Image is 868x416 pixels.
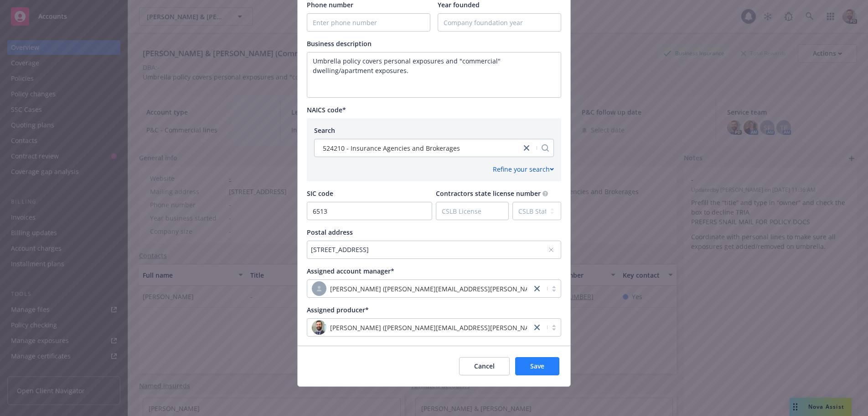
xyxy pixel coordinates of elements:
input: Company foundation year [438,14,561,31]
span: SIC code [307,189,333,198]
a: close [521,142,532,153]
span: Assigned producer* [307,305,369,314]
a: close [532,322,542,333]
a: close [532,283,542,294]
div: Refine your search [493,164,554,174]
span: Contractors state license number [436,189,541,198]
span: 524210 - Insurance Agencies and Brokerages [319,143,517,153]
div: [STREET_ADDRESS] [311,245,548,254]
span: photo[PERSON_NAME] ([PERSON_NAME][EMAIL_ADDRESS][PERSON_NAME][DOMAIN_NAME]) [312,320,527,335]
span: Business description [307,39,372,48]
input: Enter phone number [307,14,430,31]
button: [STREET_ADDRESS] [307,241,561,259]
span: Phone number [307,0,353,9]
span: Search [314,126,335,135]
span: NAICS code* [307,105,346,114]
textarea: Enter business description [307,52,561,98]
span: Assigned account manager* [307,267,394,275]
span: Save [530,362,544,370]
span: Year founded [438,0,480,9]
span: [PERSON_NAME] ([PERSON_NAME][EMAIL_ADDRESS][PERSON_NAME][DOMAIN_NAME]) [330,284,595,294]
button: Cancel [459,357,510,375]
input: CSLB License [436,202,508,220]
span: Postal address [307,228,353,237]
input: SIC Code [307,202,432,220]
span: [PERSON_NAME] ([PERSON_NAME][EMAIL_ADDRESS][PERSON_NAME][DOMAIN_NAME]) [312,281,527,296]
span: Cancel [474,362,495,370]
button: Save [515,357,559,375]
img: photo [312,320,326,335]
span: 524210 - Insurance Agencies and Brokerages [323,143,460,153]
span: [PERSON_NAME] ([PERSON_NAME][EMAIL_ADDRESS][PERSON_NAME][DOMAIN_NAME]) [330,323,595,332]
